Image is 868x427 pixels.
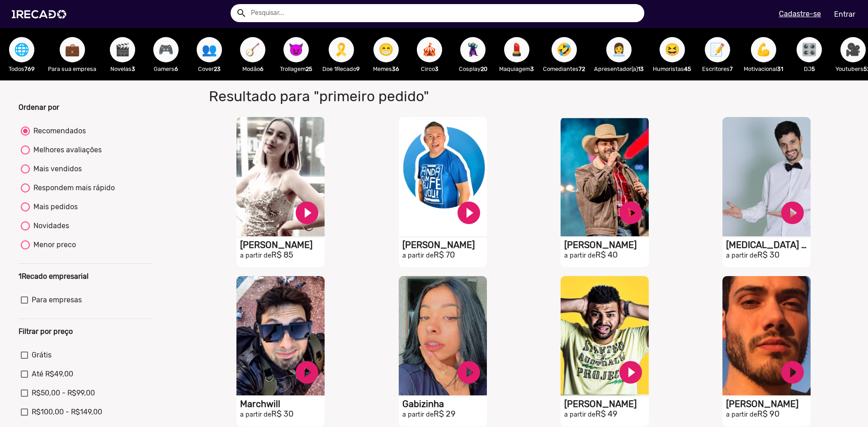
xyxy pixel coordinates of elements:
[233,5,249,20] button: Example home icon
[399,276,487,395] video: S1RECADO vídeos dedicados para fãs e empresas
[30,145,102,155] div: Melhores avaliações
[751,37,776,62] button: 💪
[240,239,325,250] h1: [PERSON_NAME]
[373,37,399,62] button: 😁
[369,65,403,73] p: Memes
[726,399,811,409] h1: [PERSON_NAME]
[611,37,627,62] span: 👩‍💼
[402,250,487,260] h2: R$ 70
[543,65,585,73] p: Comediantes
[65,37,80,62] span: 💼
[564,399,649,409] h1: [PERSON_NAME]
[845,37,861,62] span: 🎥
[402,239,487,250] h1: [PERSON_NAME]
[48,65,96,73] p: Para sua empresa
[245,37,260,62] span: 🪕
[744,65,783,73] p: Motivacional
[149,65,183,73] p: Gamers
[705,37,730,62] button: 📝
[236,276,325,395] video: S1RECADO vídeos dedicados para fãs e empresas
[557,37,572,62] span: 🤣
[402,252,434,259] small: a partir de
[240,252,271,259] small: a partir de
[288,37,304,62] span: 😈
[726,252,757,259] small: a partir de
[412,65,447,73] p: Circo
[32,295,82,305] span: Para empresas
[197,37,222,62] button: 👥
[660,37,685,62] button: 😆
[684,66,691,72] b: 45
[30,126,86,136] div: Recomendados
[726,409,811,419] h2: R$ 90
[236,8,247,19] mat-icon: Example home icon
[456,65,490,73] p: Cosplay
[322,65,360,73] p: Doe 1Recado
[32,407,102,418] span: R$100,00 - R$149,00
[202,37,217,62] span: 👥
[730,66,733,72] b: 7
[797,37,822,62] button: 🎛️
[19,272,89,281] b: 1Recado empresarial
[710,37,725,62] span: 📝
[378,37,394,62] span: 😁
[504,37,529,62] button: 💄
[402,409,487,419] h2: R$ 29
[594,65,644,73] p: Apresentador(a)
[399,117,487,236] video: S1RECADO vídeos dedicados para fãs e empresas
[653,65,691,73] p: Humoristas
[19,103,59,112] b: Ordenar por
[455,199,482,226] a: play_circle_filled
[214,66,221,72] b: 23
[402,411,434,418] small: a partir de
[32,350,52,361] span: Grátis
[561,276,649,395] video: S1RECADO vídeos dedicados para fãs e empresas
[240,411,271,418] small: a partir de
[564,250,649,260] h2: R$ 40
[240,37,265,62] button: 🪕
[756,37,771,62] span: 💪
[30,221,69,231] div: Novidades
[240,399,325,409] h1: Marchwill
[32,388,95,399] span: R$50,00 - R$99,00
[356,66,360,72] b: 9
[779,9,821,18] u: Cadastre-se
[665,37,680,62] span: 😆
[638,66,644,72] b: 13
[777,66,783,72] b: 31
[334,37,349,62] span: 🎗️
[30,239,76,250] div: Menor preco
[236,117,325,236] video: S1RECADO vídeos dedicados para fãs e empresas
[564,239,649,250] h1: [PERSON_NAME]
[32,369,73,380] span: Até R$49,00
[840,37,866,62] button: 🎥
[779,199,806,226] a: play_circle_filled
[722,117,811,236] video: S1RECADO vídeos dedicados para fãs e empresas
[811,66,815,72] b: 5
[402,399,487,409] h1: Gabizinha
[552,37,577,62] button: 🤣
[564,409,649,419] h2: R$ 49
[236,65,270,73] p: Modão
[293,359,321,386] a: play_circle_filled
[105,65,140,73] p: Novelas
[260,66,264,72] b: 6
[9,37,34,62] button: 🌐
[617,199,644,226] a: play_circle_filled
[792,65,826,73] p: DJ
[283,37,309,62] button: 😈
[14,37,29,62] span: 🌐
[828,6,861,22] a: Entrar
[455,359,482,386] a: play_circle_filled
[564,411,595,418] small: a partir de
[30,183,115,193] div: Respondem mais rápido
[460,37,486,62] button: 🦹🏼‍♀️
[417,37,442,62] button: 🎪
[422,37,437,62] span: 🎪
[481,66,487,72] b: 20
[240,409,325,419] h2: R$ 30
[132,66,135,72] b: 3
[561,117,649,236] video: S1RECADO vídeos dedicados para fãs e empresas
[726,250,811,260] h2: R$ 30
[19,327,73,336] b: Filtrar por preço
